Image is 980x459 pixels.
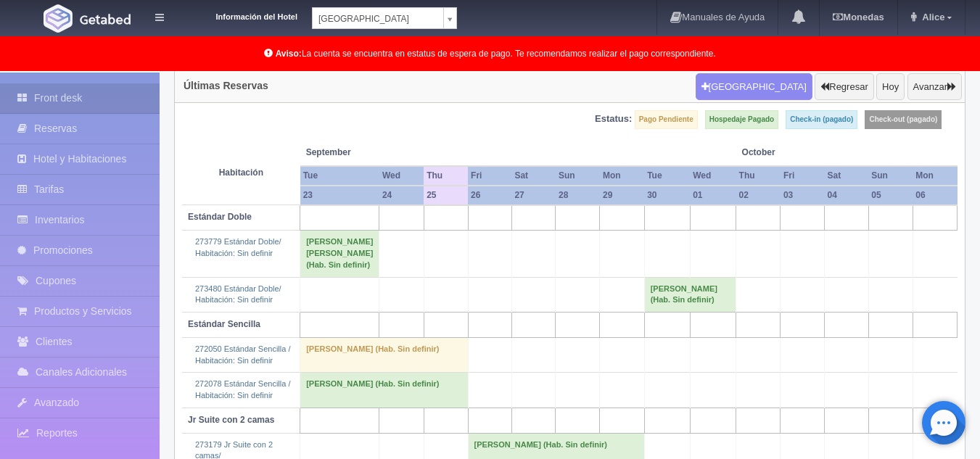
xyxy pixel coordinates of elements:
strong: Habitación [219,168,263,178]
th: Thu [424,166,468,186]
dt: Información del Hotel [181,7,297,23]
a: 273779 Estándar Doble/Habitación: Sin definir [195,237,281,257]
td: [PERSON_NAME] (Hab. Sin definir) [300,337,468,372]
span: October [742,146,819,159]
th: Wed [379,166,424,186]
th: Fri [781,166,825,186]
th: 28 [556,186,600,205]
label: Check-out (pagado) [865,110,942,129]
th: 01 [690,186,736,205]
th: Sat [511,166,556,186]
img: Getabed [44,4,73,33]
span: September [306,146,419,159]
th: Mon [913,166,957,186]
th: Tue [300,166,379,186]
label: Hospedaje Pagado [705,110,778,129]
th: 30 [644,186,690,205]
b: Estándar Sencilla [188,319,260,329]
a: 273480 Estándar Doble/Habitación: Sin definir [195,284,281,305]
th: Sun [556,166,600,186]
a: 272078 Estándar Sencilla /Habitación: Sin definir [195,379,290,400]
th: Thu [736,166,781,186]
th: 24 [379,186,424,205]
span: Alice [918,12,944,22]
td: [PERSON_NAME] [PERSON_NAME] (Hab. Sin definir) [300,231,379,277]
th: 25 [424,186,468,205]
td: [PERSON_NAME] (Hab. Sin definir) [644,277,736,312]
label: Check-in (pagado) [786,110,857,129]
th: 27 [511,186,556,205]
button: Hoy [876,73,905,101]
b: Monedas [833,12,884,22]
button: Avanzar [907,73,962,101]
th: 29 [600,186,644,205]
th: 05 [868,186,913,205]
th: Sat [825,166,869,186]
label: Estatus: [595,112,632,126]
span: [GEOGRAPHIC_DATA] [318,8,437,30]
th: Mon [600,166,644,186]
b: Estándar Doble [188,212,252,222]
th: Fri [468,166,511,186]
th: 04 [825,186,869,205]
label: Pago Pendiente [635,110,698,129]
button: [GEOGRAPHIC_DATA] [696,73,812,101]
th: 03 [781,186,825,205]
th: 02 [736,186,781,205]
th: 23 [300,186,379,205]
img: Getabed [80,14,131,25]
td: [PERSON_NAME] (Hab. Sin definir) [300,373,468,408]
th: 06 [913,186,957,205]
button: Regresar [815,73,873,101]
th: 26 [468,186,511,205]
b: Aviso: [276,49,302,59]
th: Sun [868,166,913,186]
b: Jr Suite con 2 camas [188,415,274,425]
th: Wed [690,166,736,186]
a: [GEOGRAPHIC_DATA] [312,7,457,29]
th: Tue [644,166,690,186]
a: 272050 Estándar Sencilla /Habitación: Sin definir [195,344,290,365]
h4: Últimas Reservas [184,80,268,91]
